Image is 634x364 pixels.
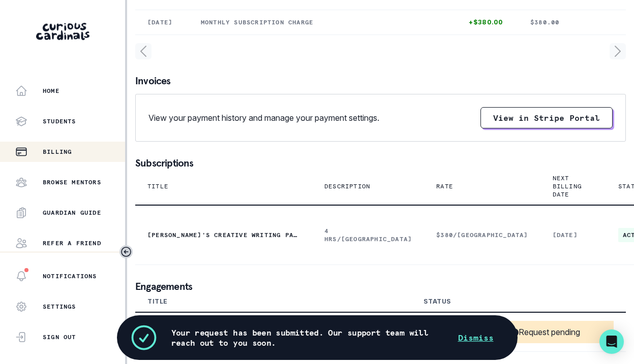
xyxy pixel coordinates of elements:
p: Sign Out [43,333,76,341]
p: [PERSON_NAME]'s Creative Writing Passion Project [147,231,300,239]
p: [DATE] [553,231,594,239]
p: Monthly subscription charge [201,18,444,26]
p: Your request has been submitted. Our support team will reach out to you soon. [171,327,446,348]
p: [DATE] [147,18,176,26]
p: Guardian Guide [43,209,101,217]
div: Title [147,297,168,306]
svg: page right [610,43,626,59]
p: Settings [43,303,76,311]
p: Invoices [135,76,626,86]
p: Home [43,87,59,95]
p: +$380.00 [469,18,506,26]
svg: page left [135,43,152,59]
p: $380/[GEOGRAPHIC_DATA] [436,231,528,239]
p: Request pending [510,327,580,337]
p: Students [43,117,76,125]
p: Notifications [43,272,97,280]
p: View your payment history and manage your payment settings. [148,112,379,124]
img: Curious Cardinals Logo [36,23,89,40]
p: Rate [436,182,453,190]
p: Subscriptions [135,158,626,168]
p: Engagements [135,281,626,291]
p: Browse Mentors [43,178,101,186]
p: Next Billing Date [553,174,582,198]
div: Status [424,297,451,306]
button: Dismiss [446,327,506,348]
button: View in Stripe Portal [480,107,613,128]
div: Open Intercom Messenger [599,329,624,354]
p: $380.00 [530,18,614,26]
p: 4 HRS/[GEOGRAPHIC_DATA] [324,227,412,243]
p: Refer a friend [43,239,101,247]
button: Toggle sidebar [119,245,133,258]
p: Title [147,182,168,190]
p: Description [324,182,370,190]
p: Billing [43,148,72,156]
